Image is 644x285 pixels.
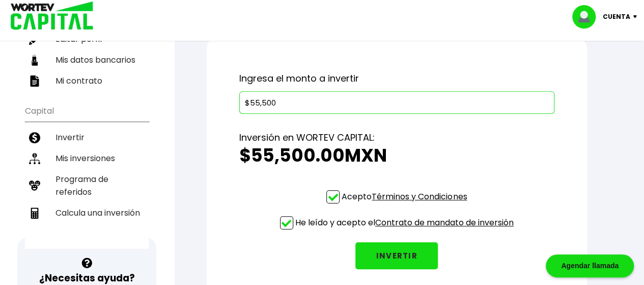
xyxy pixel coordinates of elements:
a: Mi contrato [25,70,149,91]
img: datos-icon.10cf9172.svg [29,55,40,66]
a: Contrato de mandato de inversión [375,217,514,228]
a: Mis datos bancarios [25,49,149,70]
img: recomiendanos-icon.9b8e9327.svg [29,180,40,191]
a: Programa de referidos [25,169,149,202]
p: Acepto [342,190,467,203]
p: He leído y acepto el [295,216,514,229]
ul: Capital [25,99,149,249]
img: calculadora-icon.17d418c4.svg [29,208,40,219]
img: inversiones-icon.6695dc30.svg [29,153,40,164]
p: Ingresa el monto a invertir [239,71,554,86]
a: Mis inversiones [25,148,149,169]
a: Calcula una inversión [25,202,149,223]
img: profile-image [572,5,603,29]
h2: $55,500.00 MXN [239,145,554,166]
p: Cuenta [603,9,630,24]
img: invertir-icon.b3b967d7.svg [29,132,40,143]
ul: Perfil [25,1,149,91]
img: icon-down [630,15,644,18]
button: INVERTIR [355,242,438,269]
a: Invertir [25,127,149,148]
a: Términos y Condiciones [372,191,467,202]
div: Agendar llamada [546,254,634,277]
p: Inversión en WORTEV CAPITAL: [239,130,554,145]
img: contrato-icon.f2db500c.svg [29,75,40,87]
